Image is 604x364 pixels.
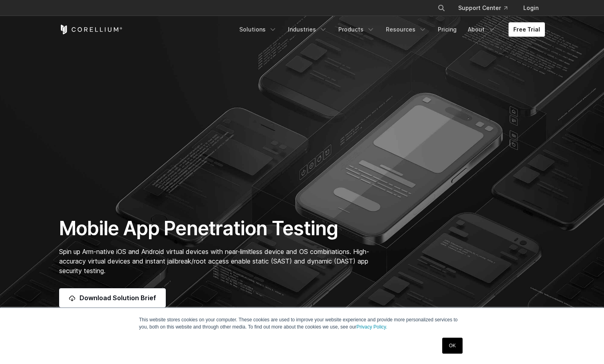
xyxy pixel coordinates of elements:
[334,22,379,37] a: Products
[434,1,449,15] button: Search
[433,22,461,37] a: Pricing
[442,338,463,354] a: OK
[234,22,545,37] div: Navigation Menu
[517,1,545,15] a: Login
[381,22,431,37] a: Resources
[139,316,465,331] p: This website stores cookies on your computer. These cookies are used to improve your website expe...
[509,22,545,37] a: Free Trial
[59,216,377,240] h1: Mobile App Penetration Testing
[79,293,156,303] span: Download Solution Brief
[428,1,545,15] div: Navigation Menu
[59,25,123,34] a: Corellium Home
[234,22,282,37] a: Solutions
[283,22,332,37] a: Industries
[452,1,514,15] a: Support Center
[59,248,369,275] span: Spin up Arm-native iOS and Android virtual devices with near-limitless device and OS combinations...
[356,324,387,330] a: Privacy Policy.
[59,288,166,307] a: Download Solution Brief
[463,22,501,37] a: About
